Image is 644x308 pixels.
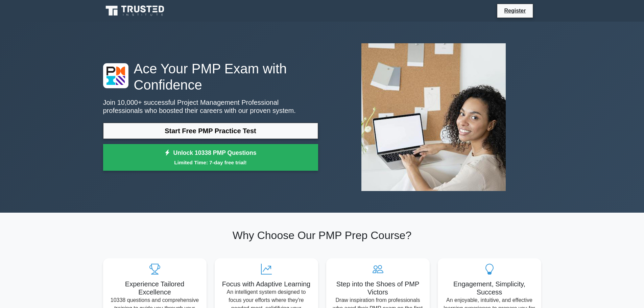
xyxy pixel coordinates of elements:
h2: Why Choose Our PMP Prep Course? [103,229,541,242]
a: Start Free PMP Practice Test [103,123,318,139]
h5: Step into the Shoes of PMP Victors [332,280,424,296]
h5: Experience Tailored Excellence [109,280,201,296]
a: Unlock 10338 PMP QuestionsLimited Time: 7-day free trial! [103,144,318,171]
h5: Focus with Adaptive Learning [220,280,313,288]
h5: Engagement, Simplicity, Success [443,280,536,296]
a: Register [500,6,530,15]
small: Limited Time: 7-day free trial! [112,159,310,166]
h1: Ace Your PMP Exam with Confidence [103,61,318,93]
p: Join 10,000+ successful Project Management Professional professionals who boosted their careers w... [103,98,318,115]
